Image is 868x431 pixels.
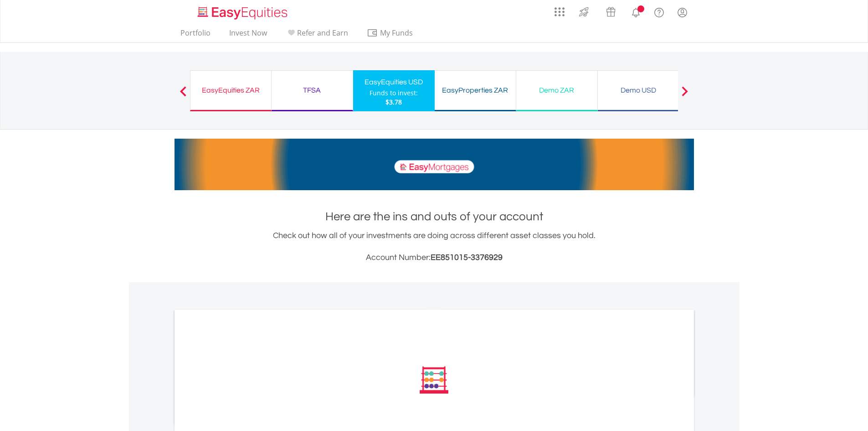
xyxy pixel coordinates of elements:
[370,88,418,98] div: Funds to invest:
[647,2,671,21] a: FAQ's and Support
[603,5,618,19] img: vouchers-v2.svg
[624,2,647,21] a: Notifications
[676,91,694,100] button: Next
[440,84,510,97] div: EasyProperties ZAR
[175,251,694,264] h3: Account Number:
[177,28,214,42] a: Portfolio
[196,5,291,21] img: EasyEquities_Logo.png
[282,28,352,42] a: Refer and Earn
[196,84,266,97] div: EasyEquities ZAR
[277,84,347,97] div: TFSA
[385,98,402,106] span: $3.78
[522,84,592,97] div: Demo ZAR
[603,84,673,97] div: Demo USD
[597,2,624,19] a: Vouchers
[549,2,570,17] a: AppsGrid
[431,253,503,262] span: EE851015-3376929
[576,5,591,19] img: thrive-v2.svg
[175,139,694,190] img: EasyMortage Promotion Banner
[226,28,271,42] a: Invest Now
[174,91,192,100] button: Previous
[194,2,291,21] a: Home page
[175,229,694,264] div: Check out how all of your investments are doing across different asset classes you hold.
[175,208,694,225] h1: Here are the ins and outs of your account
[367,27,426,39] span: My Funds
[671,2,694,22] a: My Profile
[359,76,429,88] div: EasyEquities USD
[555,7,565,17] img: grid-menu-icon.svg
[297,28,348,38] span: Refer and Earn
